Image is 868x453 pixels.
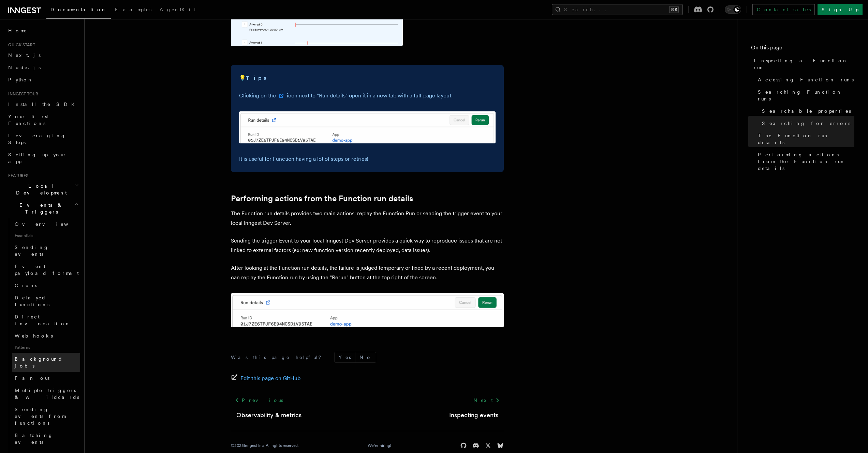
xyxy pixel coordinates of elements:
[762,120,850,127] span: Searching for errors
[5,61,80,74] a: Node.js
[12,353,80,372] a: Background jobs
[469,394,504,406] a: Next
[50,7,107,12] span: Documentation
[15,433,53,445] span: Batching events
[8,133,66,145] span: Leveraging Steps
[15,283,37,288] span: Crons
[231,354,326,361] p: Was this page helpful?
[758,132,854,146] span: The Function run details
[755,129,854,149] a: The Function run details
[355,352,376,362] button: No
[12,260,80,279] a: Event payload format
[15,356,63,369] span: Background jobs
[12,403,80,429] a: Sending events from functions
[758,151,854,172] span: Performing actions from the Function run details
[12,384,80,403] a: Multiple triggers & wildcards
[240,374,301,383] span: Edit this page on GitHub
[752,4,815,15] a: Contact sales
[231,236,504,255] p: Sending the trigger Event to your local Inngest Dev Server provides a quick way to reproduce issu...
[156,2,200,18] a: AgentKit
[5,91,38,97] span: Inngest tour
[231,443,299,448] div: © 2025 Inngest Inc. All rights reserved.
[5,199,80,218] button: Events & Triggers
[5,98,80,110] a: Install the SDK
[239,154,496,164] p: It is useful for Function having a lot of steps or retries!
[758,76,854,83] span: Accessing Function runs
[8,114,49,126] span: Your first Functions
[115,7,151,12] span: Examples
[335,352,355,362] button: Yes
[5,110,80,129] a: Your first Functions
[8,65,41,70] span: Node.js
[246,75,267,81] strong: Tips
[12,330,80,342] a: Webhooks
[751,54,854,74] a: Inspecting a Function run
[15,221,85,227] span: Overview
[758,89,854,102] span: Searching Function runs
[754,57,854,71] span: Inspecting a Function run
[8,101,79,107] span: Install the SDK
[15,388,79,400] span: Multiple triggers & wildcards
[239,73,496,83] p: 💡
[111,2,156,18] a: Examples
[239,111,496,143] img: Clicking on the icon next to "Run details" open it in a new tab with a full-page layout
[5,183,74,196] span: Local Development
[231,293,504,327] img: The rerun button is accessible in the header of the "run details" section of the Function run detail
[552,4,683,15] button: Search...⌘K
[449,410,498,420] a: Inspecting events
[755,86,854,105] a: Searching Function runs
[287,91,453,100] div: icon next to "Run details" open it in a new tab with a full-page layout.
[12,241,80,260] a: Sending events
[5,180,80,199] button: Local Development
[12,311,80,330] a: Direct invocation
[15,407,65,426] span: Sending events from functions
[8,52,41,58] span: Next.js
[5,149,80,168] a: Setting up your app
[239,91,276,100] div: Clicking on the
[236,410,301,420] a: Observability & metrics
[5,42,35,48] span: Quick start
[368,443,391,448] a: We're hiring!
[15,295,49,307] span: Delayed functions
[12,372,80,384] a: Fan out
[669,6,679,13] kbd: ⌘K
[8,77,33,82] span: Python
[15,333,53,339] span: Webhooks
[5,202,74,215] span: Events & Triggers
[5,49,80,61] a: Next.js
[46,2,111,19] a: Documentation
[12,292,80,311] a: Delayed functions
[231,394,287,406] a: Previous
[5,173,28,178] span: Features
[755,149,854,174] a: Performing actions from the Function run details
[12,230,80,241] span: Essentials
[5,25,80,37] a: Home
[160,7,196,12] span: AgentKit
[12,279,80,292] a: Crons
[759,105,854,117] a: Searchable properties
[12,342,80,353] span: Patterns
[755,74,854,86] a: Accessing Function runs
[15,245,49,257] span: Sending events
[725,5,741,14] button: Toggle dark mode
[12,218,80,230] a: Overview
[759,117,854,129] a: Searching for errors
[15,314,71,326] span: Direct invocation
[15,264,79,276] span: Event payload format
[231,209,504,228] p: The Function run details provides two main actions: replay the Function Run or sending the trigge...
[762,108,851,114] span: Searchable properties
[15,375,49,381] span: Fan out
[231,374,301,383] a: Edit this page on GitHub
[231,194,413,203] a: Performing actions from the Function run details
[8,152,67,164] span: Setting up your app
[12,429,80,448] a: Batching events
[5,129,80,149] a: Leveraging Steps
[8,27,27,34] span: Home
[5,74,80,86] a: Python
[818,4,863,15] a: Sign Up
[231,263,504,282] p: After looking at the Function run details, the failure is judged temporary or fixed by a recent d...
[751,44,854,54] h4: On this page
